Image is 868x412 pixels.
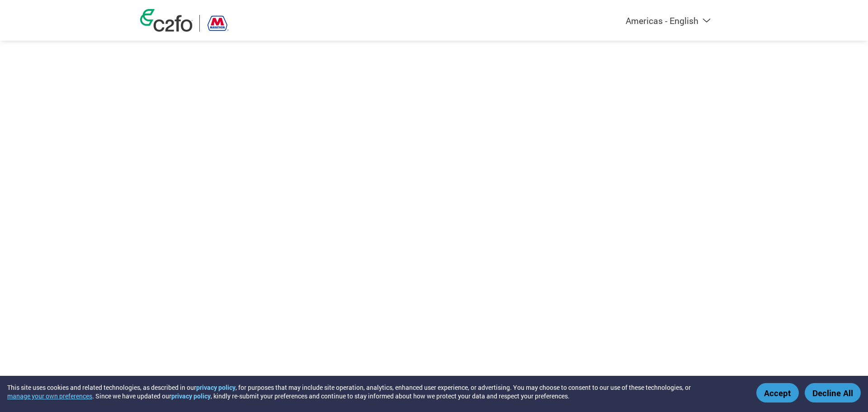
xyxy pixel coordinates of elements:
img: Marathon Petroleum [207,15,229,32]
div: This site uses cookies and related technologies, as described in our , for purposes that may incl... [7,383,743,400]
button: manage your own preferences [7,392,92,400]
img: c2fo logo [140,9,193,32]
a: privacy policy [171,392,211,400]
button: Decline All [805,383,861,403]
a: privacy policy [196,383,236,392]
button: Accept [756,383,799,403]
